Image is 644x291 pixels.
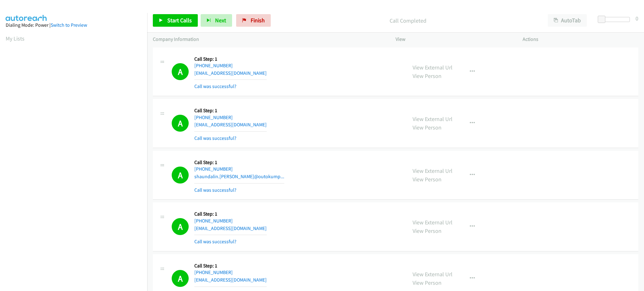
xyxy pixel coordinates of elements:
[194,211,267,217] h5: Call Step: 1
[215,17,226,24] span: Next
[413,176,441,183] a: View Person
[194,83,236,89] a: Call was successful?
[194,225,267,231] a: [EMAIL_ADDRESS][DOMAIN_NAME]
[251,17,265,24] span: Finish
[194,159,284,166] h5: Call Step: 1
[194,269,233,275] a: [PHONE_NUMBER]
[601,17,630,22] div: Delay between calls (in seconds)
[194,173,284,179] a: shaundalin.[PERSON_NAME]@outokump...
[172,115,189,132] h1: A
[172,167,189,184] h1: A
[396,36,511,43] p: View
[51,22,87,28] a: Switch to Preview
[413,64,452,71] a: View External Url
[194,56,267,62] h5: Call Step: 1
[413,279,441,286] a: View Person
[153,14,198,27] a: Start Calls
[413,271,452,278] a: View External Url
[172,63,189,80] h1: A
[194,187,236,193] a: Call was successful?
[413,167,452,174] a: View External Url
[6,35,25,42] a: My Lists
[626,120,644,170] iframe: Resource Center
[236,14,271,27] a: Finish
[413,124,441,131] a: View Person
[413,72,441,80] a: View Person
[194,166,233,172] a: [PHONE_NUMBER]
[194,263,267,269] h5: Call Step: 1
[523,36,638,43] p: Actions
[194,239,236,244] a: Call was successful?
[194,114,233,120] a: [PHONE_NUMBER]
[6,21,142,29] div: Dialing Mode: Power |
[413,115,452,123] a: View External Url
[172,218,189,235] h1: A
[194,70,267,76] a: [EMAIL_ADDRESS][DOMAIN_NAME]
[194,63,233,69] a: [PHONE_NUMBER]
[194,135,236,141] a: Call was successful?
[194,107,267,114] h5: Call Step: 1
[413,219,452,226] a: View External Url
[153,36,384,43] p: Company Information
[413,227,441,234] a: View Person
[279,16,536,25] p: Call Completed
[194,122,267,128] a: [EMAIL_ADDRESS][DOMAIN_NAME]
[201,14,232,27] button: Next
[636,14,638,23] div: 0
[548,14,587,27] button: AutoTab
[194,218,233,224] a: [PHONE_NUMBER]
[167,17,192,24] span: Start Calls
[172,270,189,287] h1: A
[194,277,267,283] a: [EMAIL_ADDRESS][DOMAIN_NAME]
